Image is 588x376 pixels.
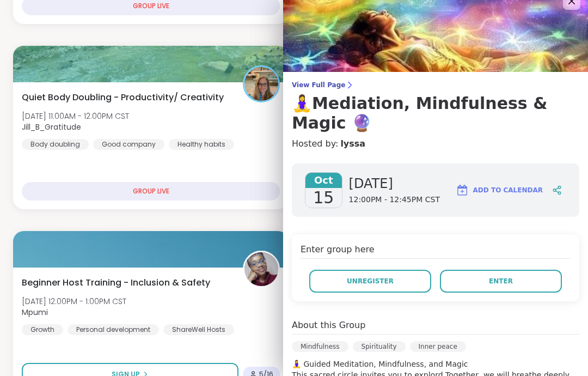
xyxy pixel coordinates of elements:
[163,324,234,335] div: ShareWell Hosts
[22,111,129,122] span: [DATE] 11:00AM - 12:00PM CST
[473,185,543,195] span: Add to Calendar
[305,173,342,188] span: Oct
[451,177,548,203] button: Add to Calendar
[93,139,164,150] div: Good company
[292,81,579,89] span: View Full Page
[456,184,469,197] img: ShareWell Logomark
[22,324,63,335] div: Growth
[22,182,280,201] div: GROUP LIVE
[169,139,234,150] div: Healthy habits
[440,270,562,293] button: Enter
[244,67,278,101] img: Jill_B_Gratitude
[22,91,224,104] span: Quiet Body Doubling - Productivity/ Creativity
[340,137,365,150] a: lyssa
[349,195,440,205] span: 12:00PM - 12:45PM CST
[301,243,571,259] h4: Enter group here
[410,341,466,352] div: Inner peace
[68,324,159,335] div: Personal development
[349,175,440,192] span: [DATE]
[309,270,431,293] button: Unregister
[22,307,48,318] b: Mpumi
[22,296,126,307] span: [DATE] 12:00PM - 1:00PM CST
[244,252,278,286] img: Mpumi
[292,94,579,133] h3: 🧘‍♀️Mediation, Mindfulness & Magic 🔮
[22,276,210,289] span: Beginner Host Training - Inclusion & Safety
[22,139,89,150] div: Body doubling
[353,341,406,352] div: Spirituality
[292,81,579,133] a: View Full Page🧘‍♀️Mediation, Mindfulness & Magic 🔮
[313,188,334,208] span: 15
[347,276,394,286] span: Unregister
[22,122,81,132] b: Jill_B_Gratitude
[292,137,579,150] h4: Hosted by:
[489,276,513,286] span: Enter
[292,319,365,332] h4: About this Group
[292,341,348,352] div: Mindfulness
